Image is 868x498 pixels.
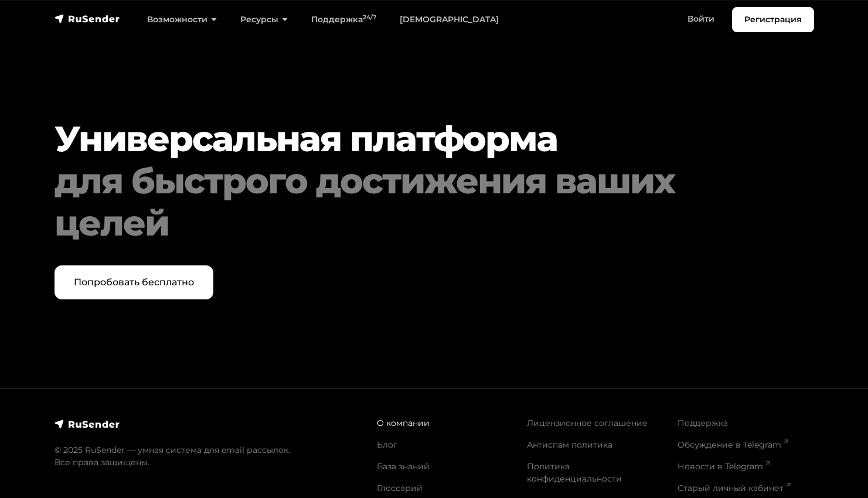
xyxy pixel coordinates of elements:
[135,8,229,32] a: Возможности
[377,483,423,493] a: Глоссарий
[55,13,120,25] img: RuSender
[55,118,750,244] h2: Универсальная платформа
[678,461,770,472] a: Новости в Telegram
[678,418,728,428] a: Поддержка
[676,7,726,31] a: Войти
[388,8,510,32] a: [DEMOGRAPHIC_DATA]
[377,418,430,428] a: О компании
[55,444,363,469] p: © 2025 RuSender — умная система для email рассылок. Все права защищены.
[377,439,397,450] a: Блог
[527,439,612,450] a: Антиспам политика
[678,483,791,493] a: Старый личный кабинет
[229,8,299,32] a: Ресурсы
[299,8,388,32] a: Поддержка24/7
[55,265,213,299] a: Попробовать бесплатно
[678,439,788,450] a: Обсуждение в Telegram
[55,418,120,430] img: RuSender
[363,13,376,21] sup: 24/7
[377,461,430,472] a: База знаний
[527,418,648,428] a: Лицензионное соглашение
[55,160,750,244] div: для быстрого достижения ваших целей
[732,7,814,32] a: Регистрация
[527,461,622,484] a: Политика конфиденциальности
